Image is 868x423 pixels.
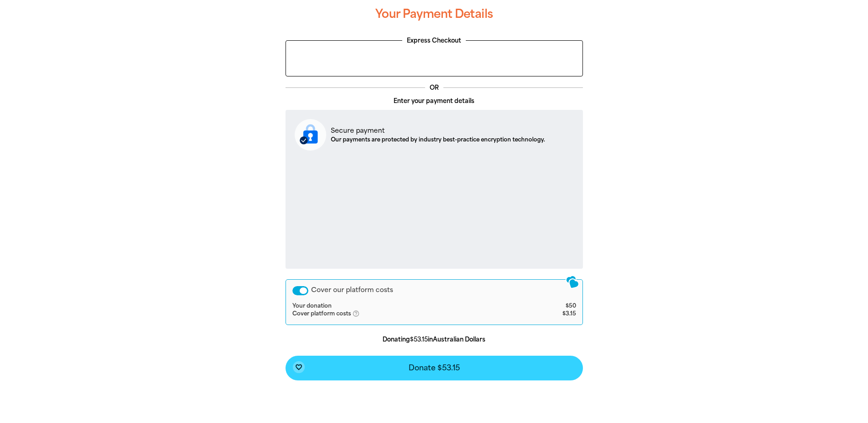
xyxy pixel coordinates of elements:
[292,286,308,295] button: Cover our platform costs
[352,310,367,317] i: help_outlined
[286,335,583,344] p: Donating in Australian Dollars
[292,303,528,310] td: Your donation
[410,336,428,343] b: $53.15
[409,364,460,372] span: Donate $53.15
[425,83,443,92] p: OR
[331,136,545,144] p: Our payments are protected by industry best-practice encryption technology.
[292,310,528,318] td: Cover platform costs
[528,303,576,310] td: $50
[291,45,578,70] iframe: PayPal-paypal
[286,97,583,106] p: Enter your payment details
[528,310,576,318] td: $3.15
[331,126,545,136] p: Secure payment
[295,363,302,371] i: favorite_border
[286,356,583,380] button: favorite_borderDonate $53.15
[402,36,466,45] legend: Express Checkout
[293,158,576,261] iframe: Secure payment input frame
